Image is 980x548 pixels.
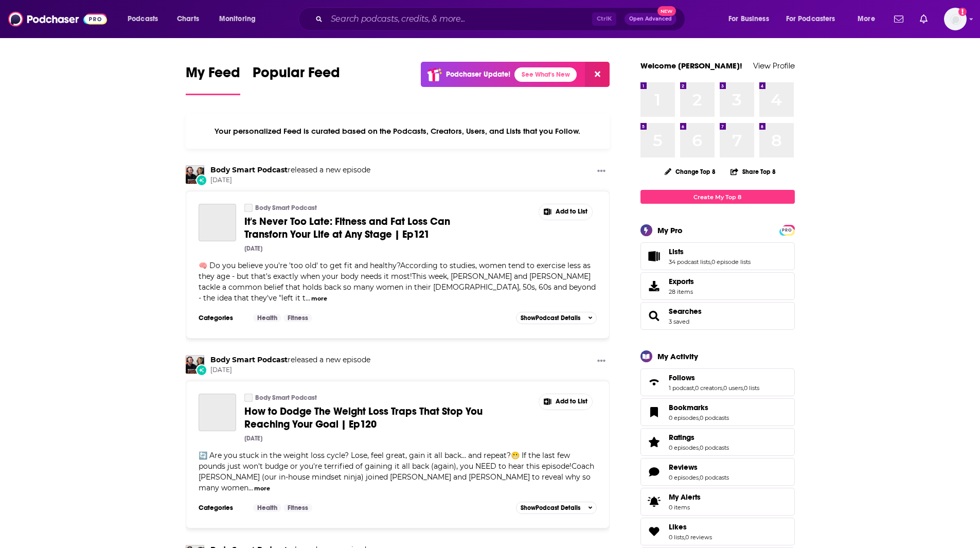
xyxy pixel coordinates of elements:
span: New [657,6,676,16]
a: Body Smart Podcast [255,204,317,212]
button: Open AdvancedNew [625,13,676,25]
a: Follows [644,375,665,390]
svg: Add a profile image [958,8,967,16]
button: Show More Button [593,165,610,178]
button: open menu [779,11,850,27]
a: Fitness [283,504,312,512]
button: open menu [721,11,782,27]
a: Reviews [644,465,665,479]
a: 0 episodes [669,474,699,481]
span: My Alerts [669,492,701,502]
button: more [311,294,327,303]
span: 0 items [669,504,701,511]
a: Searches [644,309,665,323]
button: open menu [212,11,269,27]
a: How to Dodge The Weight Loss Traps That Stop You Reaching Your Goal | Ep120 [199,394,236,431]
span: Bookmarks [640,398,795,426]
img: Body Smart Podcast [186,355,204,374]
span: ... [306,293,310,303]
a: 0 episodes [669,414,699,421]
span: Show Podcast Details [521,504,580,511]
a: 0 lists [744,384,759,392]
a: How to Dodge The Weight Loss Traps That Stop You Reaching Your Goal | Ep120 [244,405,494,431]
button: open menu [120,11,171,27]
a: 0 episode lists [711,258,751,266]
a: 0 podcasts [700,474,729,481]
a: Show notifications dropdown [916,10,932,28]
span: ... [248,483,253,492]
span: More [858,12,875,26]
span: , [699,414,700,421]
a: It's Never Too Late: Fitness and Fat Loss Can Transforn Your Life at Any Stage | Ep121 [199,204,236,241]
img: Body Smart Podcast [186,165,204,184]
span: Open Advanced [629,16,672,22]
a: Charts [170,11,205,27]
span: Logged in as AtriaBooks [944,8,967,30]
a: 0 podcasts [700,444,729,451]
span: Ctrl K [592,12,616,26]
span: Popular Feed [253,64,340,87]
span: My Feed [186,64,240,87]
img: User Profile [944,8,967,30]
button: ShowPodcast Details [516,502,597,514]
button: Show profile menu [944,8,967,30]
span: 🔄 Are you stuck in the weight loss cycle? Lose, feel great, gain it all back... and repeat?😬 If t... [199,451,594,492]
div: My Pro [657,225,683,235]
a: Lists [644,249,665,263]
button: Show More Button [539,204,593,220]
h3: released a new episode [210,355,370,365]
a: Create My Top 8 [640,190,795,204]
span: [DATE] [210,366,370,375]
span: Add to List [556,398,587,405]
span: , [684,534,685,541]
a: 0 lists [669,534,684,541]
p: Podchaser Update! [446,70,510,79]
button: Show More Button [593,355,610,368]
span: Charts [177,12,199,26]
span: Lists [640,242,795,270]
a: 0 reviews [685,534,712,541]
div: [DATE] [244,435,262,442]
a: Searches [669,307,702,316]
a: Podchaser - Follow, Share and Rate Podcasts [8,9,107,29]
a: My Feed [186,64,240,95]
a: 1 podcast [669,384,694,392]
span: Follows [669,373,695,382]
div: My Activity [657,351,698,361]
span: Likes [669,522,687,532]
div: Your personalized Feed is curated based on the Podcasts, Creators, Users, and Lists that you Follow. [186,114,610,149]
div: Search podcasts, credits, & more... [308,7,695,31]
span: [DATE] [210,176,370,185]
a: Bookmarks [669,403,729,412]
a: Health [253,504,281,512]
a: 0 users [723,384,743,392]
a: Bookmarks [644,405,665,419]
a: 3 saved [669,318,689,325]
a: View Profile [753,61,795,70]
a: Body Smart Podcast [210,355,288,364]
a: Body Smart Podcast [210,165,288,174]
button: Show More Button [539,394,593,410]
span: Reviews [640,458,795,486]
a: Ratings [644,435,665,449]
a: It's Never Too Late: Fitness and Fat Loss Can Transforn Your Life at Any Stage | Ep121 [244,215,494,241]
span: Add to List [556,208,587,216]
a: 0 creators [695,384,722,392]
a: 0 episodes [669,444,699,451]
h3: released a new episode [210,165,370,175]
a: Ratings [669,433,729,442]
span: Searches [640,302,795,330]
span: Exports [669,277,694,286]
button: ShowPodcast Details [516,312,597,324]
span: Monitoring [219,12,256,26]
a: Lists [669,247,751,256]
span: It's Never Too Late: Fitness and Fat Loss Can Transforn Your Life at Any Stage | Ep121 [244,215,450,241]
span: , [694,384,695,392]
span: Exports [644,279,665,293]
span: How to Dodge The Weight Loss Traps That Stop You Reaching Your Goal | Ep120 [244,405,483,431]
input: Search podcasts, credits, & more... [327,11,592,27]
span: PRO [781,226,793,234]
